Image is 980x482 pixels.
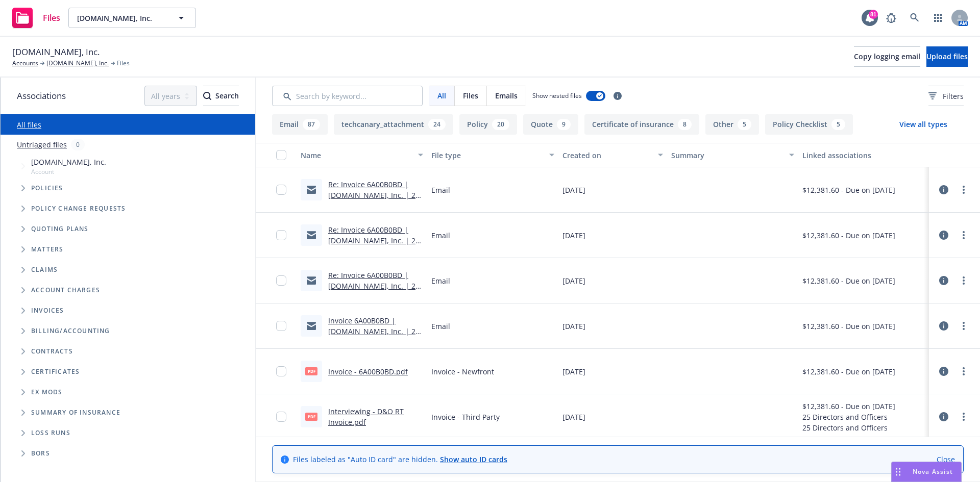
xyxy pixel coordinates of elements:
a: Show auto ID cards [440,454,507,464]
button: Quote [523,114,578,135]
div: Linked associations [802,150,925,161]
div: $12,381.60 - Due on [DATE] [802,275,895,286]
button: [DOMAIN_NAME], Inc. [68,8,196,28]
a: Search [904,8,925,28]
a: All files [17,120,41,130]
div: Folder Tree Example [1,321,255,464]
div: 20 [492,119,509,130]
a: Untriaged files [17,139,67,150]
button: Copy logging email [854,46,920,67]
svg: Search [203,92,211,100]
a: Report a Bug [881,8,901,28]
a: Re: Invoice 6A00B0BD | [DOMAIN_NAME], Inc. | 25-26 Directors and Officers Renewal [328,225,422,267]
a: more [958,365,970,377]
a: more [958,229,970,241]
button: Created on [558,143,668,167]
button: View all types [883,114,964,135]
span: Email [431,275,450,286]
span: Account [31,167,106,176]
a: more [958,320,970,332]
a: Invoice - 6A00B0BD.pdf [328,367,408,376]
button: Nova Assist [891,462,962,482]
button: SearchSearch [203,86,239,106]
div: 87 [303,119,320,130]
span: Invoice - Third Party [431,412,500,422]
span: Filters [928,91,964,102]
button: Name [297,143,427,167]
span: [DATE] [562,185,585,195]
div: Tree Example [1,155,255,321]
span: Files [43,14,60,22]
a: Switch app [928,8,948,28]
button: Policy [459,114,517,135]
div: 25 Directors and Officers [802,412,895,422]
div: 9 [557,119,571,130]
button: Upload files [926,46,968,67]
button: Email [272,114,328,135]
span: pdf [305,413,317,420]
span: Copy logging email [854,52,920,61]
span: [DATE] [562,230,585,241]
div: $12,381.60 - Due on [DATE] [802,185,895,195]
span: Files [463,90,478,101]
a: Close [937,454,955,465]
span: Emails [495,90,518,101]
span: Billing/Accounting [31,328,110,334]
button: File type [427,143,558,167]
div: 0 [71,139,85,150]
a: more [958,184,970,196]
a: more [958,411,970,423]
span: [DOMAIN_NAME], Inc. [31,157,106,167]
a: Re: Invoice 6A00B0BD | [DOMAIN_NAME], Inc. | 25-26 Directors and Officers Renewal [328,270,422,312]
span: Loss Runs [31,430,70,436]
button: Other [705,114,759,135]
a: Accounts [12,59,38,68]
span: Email [431,321,450,332]
span: Summary of insurance [31,410,120,416]
a: Invoice 6A00B0BD | [DOMAIN_NAME], Inc. | 25-26 Directors and Officers Renewal [328,316,422,358]
a: Interviewing - D&O RT Invoice.pdf [328,407,404,427]
div: $12,381.60 - Due on [DATE] [802,366,895,377]
span: Certificates [31,369,80,375]
span: Invoice - Newfront [431,366,494,377]
input: Select all [276,150,286,160]
a: Files [8,4,64,32]
span: Ex Mods [31,389,62,395]
input: Toggle Row Selected [276,412,286,422]
input: Toggle Row Selected [276,321,286,331]
button: techcanary_attachment [334,114,453,135]
span: Matters [31,246,63,252]
span: Email [431,185,450,195]
div: 5 [831,119,845,130]
span: Files [117,59,130,68]
div: 8 [678,119,692,130]
span: Associations [17,89,66,103]
div: 25 Directors and Officers [802,422,895,433]
span: [DATE] [562,321,585,332]
div: $12,381.60 - Due on [DATE] [802,230,895,241]
span: Account charges [31,287,100,293]
button: Summary [667,143,798,167]
input: Search by keyword... [272,86,423,106]
span: Nova Assist [913,467,953,476]
button: Filters [928,86,964,106]
span: BORs [31,450,50,456]
span: Contracts [31,348,73,354]
span: [DOMAIN_NAME], Inc. [77,13,165,23]
span: All [437,90,446,101]
a: Re: Invoice 6A00B0BD | [DOMAIN_NAME], Inc. | 25-26 Directors and Officers Renewal [328,180,422,221]
span: pdf [305,367,317,375]
span: [DATE] [562,366,585,377]
div: Drag to move [892,462,904,481]
div: $12,381.60 - Due on [DATE] [802,321,895,332]
span: Invoices [31,308,64,314]
span: Upload files [926,52,968,61]
div: Summary [671,150,782,161]
div: $12,381.60 - Due on [DATE] [802,401,895,412]
span: Email [431,230,450,241]
span: Policy change requests [31,206,126,212]
div: 24 [428,119,446,130]
span: Claims [31,267,58,273]
div: Search [203,86,239,106]
input: Toggle Row Selected [276,185,286,195]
